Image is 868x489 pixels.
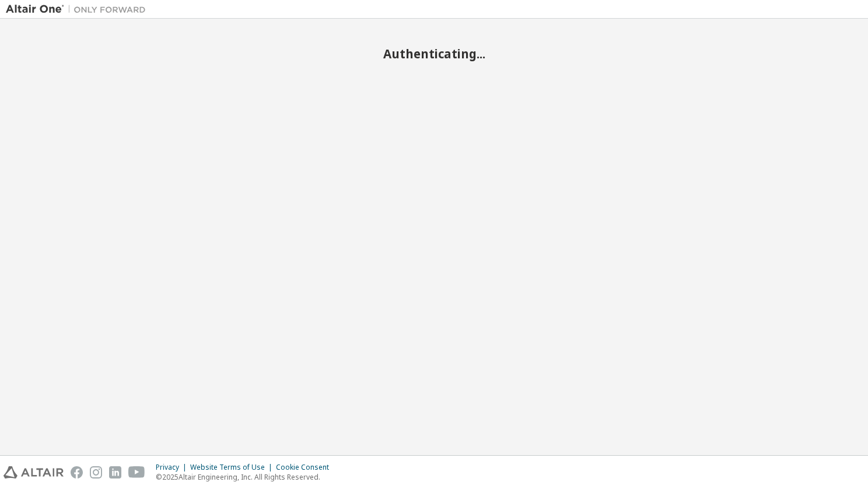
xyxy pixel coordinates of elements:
img: instagram.svg [90,466,102,478]
img: Altair One [6,4,152,15]
img: youtube.svg [128,466,145,478]
h2: Authenticating... [6,46,862,61]
img: facebook.svg [71,466,83,478]
div: Website Terms of Use [190,463,276,472]
div: Privacy [156,463,190,472]
img: linkedin.svg [109,466,121,478]
p: © 2025 Altair Engineering, Inc. All Rights Reserved. [156,472,336,482]
div: Cookie Consent [276,463,336,472]
img: altair_logo.svg [3,466,64,478]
